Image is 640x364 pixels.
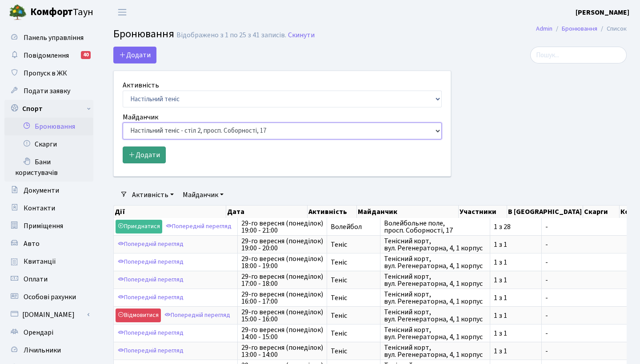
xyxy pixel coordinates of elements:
label: Активність [123,80,159,91]
span: Тенісний корт, вул. Регенераторна, 4, 1 корпус [384,273,486,287]
a: [PERSON_NAME] [576,7,629,18]
a: Лічильники [4,341,93,359]
button: Додати [123,146,166,163]
a: Попередній перегляд [164,220,234,233]
span: Теніс [331,259,376,266]
a: Панель управління [4,29,93,47]
span: 29-го вересня (понеділок) 15:00 - 16:00 [241,309,323,323]
span: Документи [24,186,59,195]
span: 29-го вересня (понеділок) 18:00 - 19:00 [241,255,323,269]
span: Теніс [331,277,376,284]
a: Попередній перегляд [116,291,186,305]
span: - [545,312,626,319]
a: Попередній перегляд [116,255,186,269]
a: Спорт [4,100,93,118]
a: [DOMAIN_NAME] [4,306,93,324]
a: Відмовитися [116,309,161,322]
a: Попередній перегляд [162,309,232,322]
span: Контакти [24,203,55,213]
span: Оплати [24,274,48,284]
a: Попередній перегляд [116,273,186,287]
span: Особові рахунки [24,292,76,302]
span: - [545,348,626,355]
span: Пропуск в ЖК [24,68,67,78]
a: Пропуск в ЖК [4,64,93,82]
span: 29-го вересня (понеділок) 17:00 - 18:00 [241,273,323,287]
span: - [545,330,626,337]
span: Теніс [331,312,376,319]
span: 1 з 1 [494,294,538,301]
a: Особові рахунки [4,288,93,306]
a: Орендарі [4,324,93,341]
nav: breadcrumb [523,20,640,38]
th: Дії [114,206,226,218]
span: 1 з 28 [494,223,538,230]
li: Список [597,24,627,34]
th: Активність [308,206,357,218]
a: Приміщення [4,217,93,235]
a: Бронювання [4,118,93,135]
div: 40 [81,51,91,59]
label: Майданчик [123,112,158,123]
a: Попередній перегляд [116,326,186,340]
a: Контакти [4,199,93,217]
a: Подати заявку [4,82,93,100]
span: Авто [24,239,40,249]
span: Тенісний корт, вул. Регенераторна, 4, 1 корпус [384,237,486,252]
a: Admin [536,24,552,33]
button: Переключити навігацію [111,5,133,20]
span: Лічильники [24,345,61,355]
span: Тенісний корт, вул. Регенераторна, 4, 1 корпус [384,255,486,269]
a: Скинути [288,31,315,40]
a: Авто [4,235,93,253]
span: Квитанції [24,257,56,266]
a: Активність [128,187,177,202]
span: 1 з 1 [494,312,538,319]
span: 1 з 1 [494,241,538,248]
a: Повідомлення40 [4,47,93,64]
input: Пошук... [530,47,627,63]
span: Волейбольне поле, просп. Соборності, 17 [384,220,486,234]
a: Бани користувачів [4,153,93,182]
a: Скарги [4,135,93,153]
span: Тенісний корт, вул. Регенераторна, 4, 1 корпус [384,344,486,358]
span: Волейбол [331,223,376,230]
span: Тенісний корт, вул. Регенераторна, 4, 1 корпус [384,291,486,305]
span: Тенісний корт, вул. Регенераторна, 4, 1 корпус [384,326,486,340]
div: Відображено з 1 по 25 з 41 записів. [176,31,286,40]
a: Оплати [4,270,93,288]
span: 1 з 1 [494,348,538,355]
a: Документи [4,182,93,199]
a: Майданчик [179,187,227,202]
th: Дата [226,206,307,218]
span: 1 з 1 [494,259,538,266]
a: Приєднатися [116,220,162,233]
span: Теніс [331,241,376,248]
span: - [545,294,626,301]
span: 1 з 1 [494,330,538,337]
span: 29-го вересня (понеділок) 19:00 - 20:00 [241,237,323,252]
span: Теніс [331,294,376,301]
span: Бронювання [113,26,174,42]
th: В [GEOGRAPHIC_DATA] [507,206,583,218]
th: Скарги [583,206,620,218]
a: Квитанції [4,253,93,270]
span: 1 з 1 [494,277,538,284]
button: Додати [113,47,156,63]
span: - [545,223,626,230]
span: Панель управління [24,33,84,43]
span: Таун [30,5,93,20]
span: Тенісний корт, вул. Регенераторна, 4, 1 корпус [384,309,486,323]
span: - [545,241,626,248]
span: - [545,277,626,284]
span: 29-го вересня (понеділок) 14:00 - 15:00 [241,326,323,340]
b: Комфорт [30,5,73,19]
span: 29-го вересня (понеділок) 16:00 - 17:00 [241,291,323,305]
span: - [545,259,626,266]
span: 29-го вересня (понеділок) 19:00 - 21:00 [241,220,323,234]
span: Подати заявку [24,86,70,96]
span: Теніс [331,348,376,355]
span: Приміщення [24,221,63,231]
span: 29-го вересня (понеділок) 13:00 - 14:00 [241,344,323,358]
a: Бронювання [562,24,597,33]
